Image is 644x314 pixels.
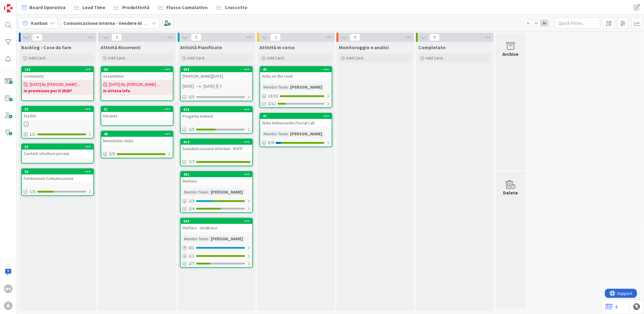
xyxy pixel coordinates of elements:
div: 165 [22,67,93,72]
div: Formazione Comunicazione [22,174,93,182]
div: 56 [104,67,173,72]
div: 48 [101,131,173,137]
div: 826 [181,107,252,112]
div: Welfare [181,177,252,185]
div: 2/3 [181,197,252,205]
span: Flusso Cumulativo [166,4,208,11]
div: 50Formazione Comunicazione [22,169,93,182]
span: : [288,130,289,137]
div: 165 [25,67,93,72]
div: [PERSON_NAME] [289,84,324,90]
span: 8 / 9 [268,140,274,146]
a: 569Welfare - UnoBravoMembri Team:[PERSON_NAME]0/11/12/7 [180,218,253,268]
span: Add Card... [267,55,286,61]
span: 0 / 1 [189,245,194,251]
span: 2x [532,20,540,26]
span: 2 [270,34,281,41]
div: 48Newsletter Aldia [101,131,173,145]
span: 0 [350,34,360,41]
span: Add Card... [187,55,207,61]
div: 45 [263,67,332,72]
span: 0 [429,34,440,41]
span: 2 / 3 [189,198,194,204]
div: 1/1 [22,130,93,138]
span: [DATE] [203,83,215,89]
div: Community [22,72,93,80]
div: 47Aldia Ambassador/Social Call [260,113,332,127]
div: 56 [101,67,173,72]
div: 569Welfare - UnoBravo [181,218,252,232]
span: Lead Time [82,4,105,11]
div: 461 [181,172,252,177]
div: 51 [101,106,173,112]
a: 826Progetto Indeed2/5 [180,106,253,134]
span: 2/5 [189,126,194,133]
span: 1 / 1 [30,131,35,137]
div: Membri Team [262,130,288,137]
span: Board Operativa [29,4,65,11]
span: 13 / 13 [268,93,278,99]
span: Add Card... [108,55,127,61]
div: 47 [260,113,332,119]
a: Flusso Cumulativo [155,2,211,13]
span: Produttività [122,4,149,11]
span: Backlog - Cose da fare [21,44,71,50]
span: 4 [32,34,42,41]
a: 50Formazione Comunicazione1/3 [21,168,94,196]
div: Newsletter Aldia [101,137,173,145]
div: Y [220,83,222,89]
div: 51 [104,107,173,111]
div: Welfare - UnoBravo [181,224,252,232]
a: 535x10001/1 [21,106,94,139]
div: 45Aldia on the road [260,67,332,80]
div: 968 [181,67,252,72]
span: Monitoraggio e analisi [339,44,389,50]
span: 2/4 [189,205,194,212]
span: 2/7 [189,260,194,267]
div: 5x1000 [22,112,93,120]
div: 614 [181,139,252,145]
div: [PERSON_NAME] [209,235,244,242]
div: 614 [183,140,252,144]
b: in previsione per il 2026? [24,88,92,94]
div: 968 [183,67,252,72]
div: [PERSON_NAME][DATE] [181,72,252,80]
div: 535x1000 [22,106,93,120]
span: : [288,84,289,90]
span: Completato [418,44,446,50]
div: [PERSON_NAME] [209,189,244,195]
a: 968[PERSON_NAME][DATE][DATE][DATE]Y0/5 [180,66,253,101]
a: 56Assemblee[DATE] By [PERSON_NAME] ...in attesa info [101,66,173,101]
span: Support [13,1,28,8]
a: 461WelfareMembri Team:[PERSON_NAME]2/32/4 [180,171,253,213]
span: 3x [540,20,548,26]
div: 52 [22,144,93,150]
div: 47 [263,114,332,118]
input: Quick Filter... [555,18,600,29]
div: 968[PERSON_NAME][DATE] [181,67,252,80]
div: Intranet [101,112,173,120]
span: Attività Pianificate [180,44,222,50]
a: 47Aldia Ambassador/Social CallMembri Team:[PERSON_NAME]8/9 [260,113,332,147]
div: 569 [181,218,252,224]
div: 826 [183,107,252,112]
div: Archive [503,50,519,58]
div: MS [4,285,12,293]
span: 1 / 1 [189,253,194,259]
div: 0/1 [181,244,252,252]
a: Lead Time [71,2,109,13]
a: 614Sensibilizzazione Infortuni - RSPP7/7 [180,139,253,166]
div: 165Community [22,67,93,80]
span: : [208,189,209,195]
div: Membri Team [262,84,288,90]
div: 51Intranet [101,106,173,120]
div: Assemblee [101,72,173,80]
div: 52 [25,145,93,149]
span: Cruscotto [225,4,247,11]
div: 50 [22,169,93,174]
div: 48 [104,132,173,136]
span: 5 [191,34,201,41]
span: Kanban [31,19,48,27]
span: [DATE] By [PERSON_NAME] ... [30,81,80,88]
span: Attività Ricorrenti [101,44,140,50]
